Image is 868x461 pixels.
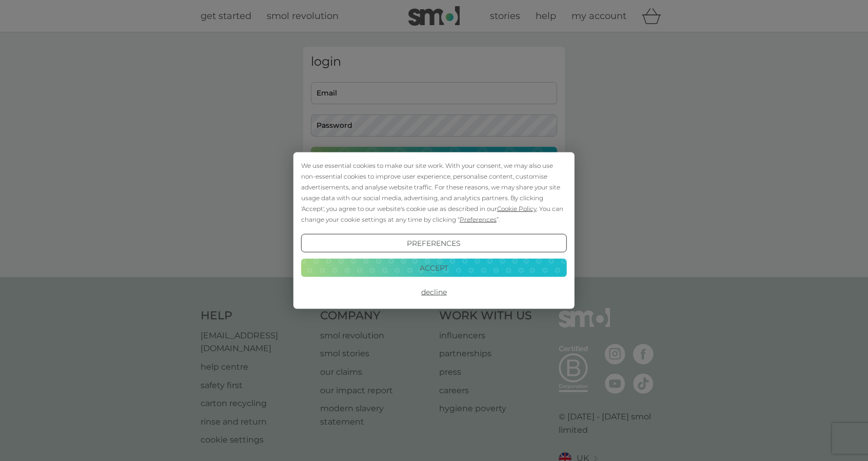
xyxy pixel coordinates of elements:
span: Preferences [460,216,497,223]
span: Cookie Policy [497,205,537,213]
button: Preferences [301,234,567,253]
button: Accept [301,258,567,277]
div: We use essential cookies to make our site work. With your consent, we may also use non-essential ... [301,160,567,225]
button: Decline [301,283,567,301]
div: Cookie Consent Prompt [293,152,575,309]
